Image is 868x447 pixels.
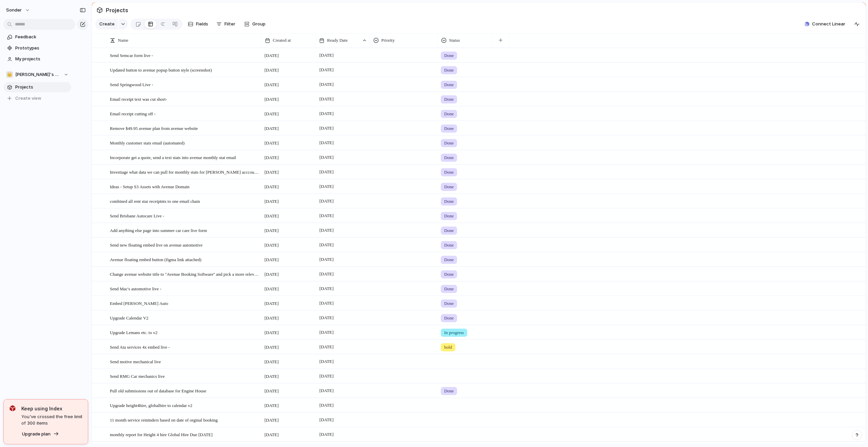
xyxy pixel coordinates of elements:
button: Upgrade plan [20,429,61,439]
span: [DATE] [318,197,335,205]
span: [DATE] [264,300,279,307]
span: [DATE] [318,372,335,380]
span: Incorporate get a quote, send a text stats into avenue monthly stat email [110,153,236,161]
span: [DATE] [264,373,279,380]
span: [DATE] [264,271,279,278]
span: Upgrade plan [22,431,51,438]
span: [DATE] [318,95,335,103]
button: Fields [185,19,211,30]
span: Investiage what data we can pull for monthly stats for [PERSON_NAME] acccounting + [PERSON_NAME] ... [110,168,259,176]
span: [DATE] [318,212,335,220]
span: Send new floating embed live on avenue automotive [110,241,202,249]
span: [DATE] [318,168,335,176]
span: [DATE] [264,358,279,365]
span: Done [444,154,454,161]
span: Prototypes [15,45,69,52]
span: [DATE] [318,328,335,336]
span: Ideas - Setup S3 Assets with Avenue Domain [110,182,190,190]
span: Status [449,37,460,44]
span: Created at [273,37,291,44]
a: My projects [3,54,71,64]
span: Done [444,242,454,249]
span: Send Mac's automotive live - [110,285,161,292]
span: Send Springwood Live - [110,80,153,88]
span: [DATE] [264,96,279,103]
span: [DATE] [264,417,279,424]
span: [DATE] [318,416,335,424]
span: [DATE] [318,110,335,118]
span: Done [444,198,454,205]
span: Done [444,315,454,322]
span: [DATE] [318,80,335,89]
span: Connect Linear [812,21,845,27]
span: Done [444,183,454,190]
button: Create [95,19,118,30]
span: Send Brisbane Autocare Live - [110,212,164,219]
span: [DATE] [318,387,335,395]
button: 👑[PERSON_NAME]'s Board [3,70,71,80]
span: combined all rent star receiptnts to one email chain [110,197,200,205]
span: [DATE] [264,227,279,234]
span: Avenue floating embed button (figma link attached) [110,255,201,263]
div: 👑 [6,71,13,78]
span: [DATE] [318,124,335,132]
span: [DATE] [264,315,279,322]
span: [DATE] [264,154,279,161]
a: Prototypes [3,43,71,53]
span: hold [444,344,452,351]
button: Group [241,19,269,30]
span: Fields [196,21,208,27]
span: Create [99,21,115,27]
span: [DATE] [264,81,279,88]
span: Name [118,37,129,44]
span: Done [444,256,454,263]
span: Send Semcar form live - [110,51,153,59]
button: Filter [214,19,238,30]
span: Upgrade Calendar V2 [110,314,149,322]
span: [DATE] [264,125,279,132]
span: sonder [6,7,22,14]
span: [DATE] [318,285,335,293]
span: Done [444,67,454,74]
span: [DATE] [318,241,335,249]
span: Done [444,96,454,103]
span: [DATE] [264,52,279,59]
span: [DATE] [318,66,335,74]
a: Feedback [3,32,71,42]
span: Embed [PERSON_NAME] Auto [110,299,168,307]
span: [DATE] [318,430,335,439]
span: [DATE] [318,153,335,161]
span: Filter [224,21,235,27]
span: Done [444,111,454,117]
span: Done [444,125,454,132]
button: Create view [3,93,71,103]
span: Email receipt text was cut short- [110,95,167,103]
span: [DATE] [318,255,335,264]
span: [DATE] [264,169,279,176]
span: [DATE] [318,314,335,322]
span: [DATE] [264,140,279,147]
span: Keep using Index [21,405,82,412]
a: Projects [3,82,71,92]
span: Upgrade height4hire, globalhire to calendar v2 [110,401,192,409]
span: Done [444,169,454,176]
span: 11 month service reminders based on date of orginal booking [110,416,218,424]
span: Done [444,300,454,307]
span: Pull old submissions out of database for Engine House [110,387,206,394]
span: Create view [15,95,41,102]
span: Email receipt cutting off - [110,110,156,117]
span: [DATE] [264,183,279,190]
span: [DATE] [318,357,335,366]
span: Done [444,52,454,59]
span: Remove $49.95 avenue plan from avenue website [110,124,198,132]
span: Priority [381,37,395,44]
span: Ready Date [327,37,348,44]
button: Connect Linear [802,19,848,29]
span: [DATE] [318,226,335,234]
span: [DATE] [264,402,279,409]
span: [DATE] [264,388,279,394]
span: Projects [104,4,130,16]
span: Send Ata services 4x embed live - [110,343,170,351]
span: Change avenue website title to ''Avenue Booking Software'' and pick a more relevant image ask aud... [110,270,259,278]
span: Updated button to avenue popup button style (screenshot) [110,66,212,74]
